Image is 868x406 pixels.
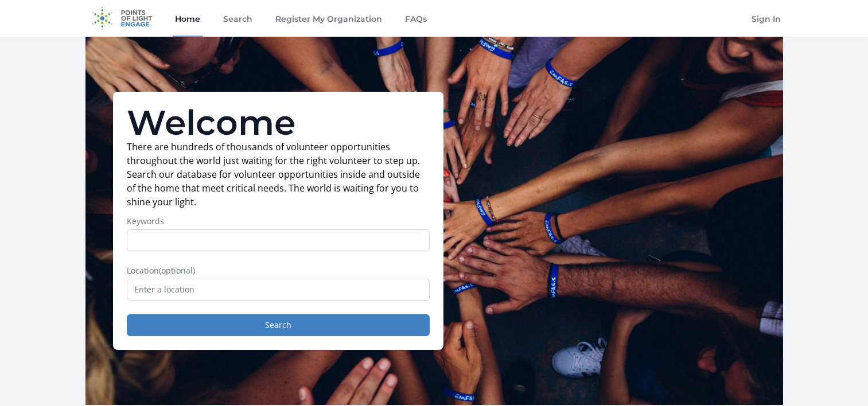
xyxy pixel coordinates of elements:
[159,265,195,276] span: (optional)
[127,314,430,336] button: Search
[127,279,430,300] input: Enter a location
[127,216,430,227] label: Keywords
[127,265,430,276] label: Location
[127,140,430,209] p: There are hundreds of thousands of volunteer opportunities throughout the world just waiting for ...
[127,106,430,140] h1: Welcome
